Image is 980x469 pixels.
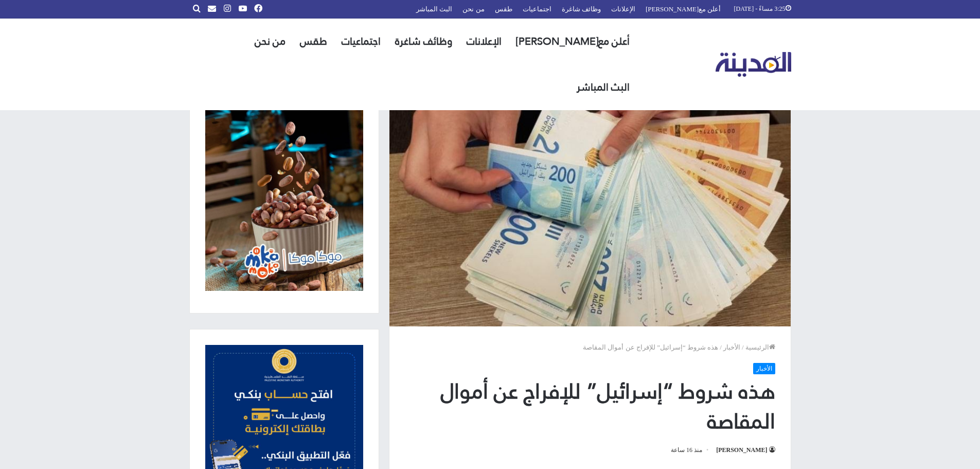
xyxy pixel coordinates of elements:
[569,64,637,110] a: البث المباشر
[742,343,744,351] em: /
[745,343,775,351] a: الرئيسية
[716,52,791,77] img: تلفزيون المدينة
[671,444,710,456] span: منذ 16 ساعة
[716,446,775,454] a: [PERSON_NAME]
[247,19,293,64] a: من نحن
[459,19,509,64] a: الإعلانات
[583,343,718,351] span: هذه شروط “إسرائيل” للإفراج عن أموال المقاصة
[405,377,775,436] h1: هذه شروط “إسرائيل” للإفراج عن أموال المقاصة
[720,343,722,351] em: /
[723,343,740,351] a: الأخبار
[388,19,459,64] a: وظائف شاغرة
[509,19,637,64] a: أعلن مع[PERSON_NAME]
[334,19,388,64] a: اجتماعيات
[753,363,775,374] a: الأخبار
[293,19,334,64] a: طقس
